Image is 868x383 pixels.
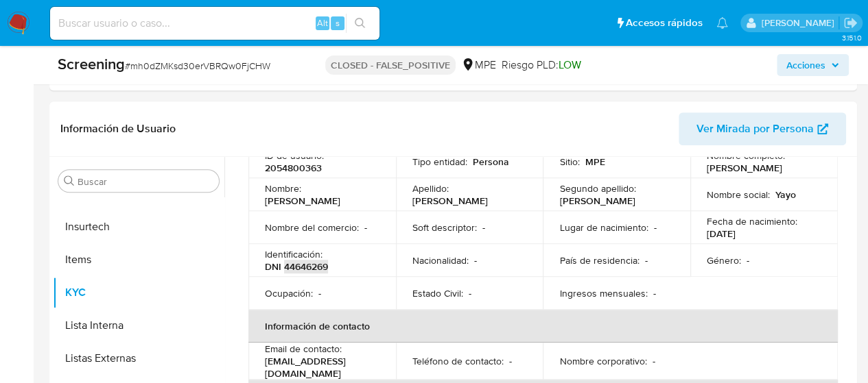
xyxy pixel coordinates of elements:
[412,355,504,367] p: Teléfono de contacto :
[509,355,512,367] p: -
[696,112,814,145] span: Ver Mirada por Persona
[64,175,75,186] button: Buscar
[777,54,849,76] button: Acciones
[679,112,846,145] button: Ver Mirada por Persona
[412,156,467,168] p: Tipo entidad :
[644,254,647,267] p: -
[78,175,213,188] input: Buscar
[325,55,456,75] p: CLOSED - FALSE_POSITIVE
[412,182,449,195] p: Apellido :
[707,162,782,174] p: [PERSON_NAME]
[50,14,379,32] input: Buscar usuario o caso...
[317,16,328,29] span: Alt
[653,287,655,299] p: -
[474,254,477,267] p: -
[843,16,858,30] a: Salir
[626,16,703,30] span: Accesos rápidos
[265,343,342,355] p: Email de contacto :
[412,254,469,267] p: Nacionalidad :
[265,162,322,174] p: 2054800363
[559,156,579,168] p: Sitio :
[652,355,655,367] p: -
[559,182,635,195] p: Segundo apellido :
[716,17,728,29] a: Notificaciones
[841,32,861,43] span: 3.151.0
[482,221,485,234] p: -
[747,254,749,267] p: -
[412,221,477,234] p: Soft descriptor :
[248,310,838,343] th: Información de contacto
[469,287,471,299] p: -
[53,342,224,375] button: Listas Externas
[412,287,463,299] p: Estado Civil :
[786,54,825,76] span: Acciones
[53,243,224,276] button: Items
[559,57,581,73] span: LOW
[707,215,797,227] p: Fecha de nacimiento :
[265,182,301,195] p: Nombre :
[58,53,125,75] b: Screening
[461,58,496,73] div: MPE
[265,195,340,207] p: [PERSON_NAME]
[473,156,509,168] p: Persona
[265,221,359,234] p: Nombre del comercio :
[265,287,313,299] p: Ocupación :
[707,227,736,240] p: [DATE]
[364,221,367,234] p: -
[336,16,340,29] span: s
[53,309,224,342] button: Lista Interna
[653,221,656,234] p: -
[53,210,224,243] button: Insurtech
[559,195,635,207] p: [PERSON_NAME]
[502,58,581,73] span: Riesgo PLD:
[559,221,648,234] p: Lugar de nacimiento :
[265,248,322,260] p: Identificación :
[559,287,647,299] p: Ingresos mensuales :
[318,287,321,299] p: -
[125,59,270,73] span: # mh0dZMKsd30erVBRQw0FjCHW
[60,122,176,136] h1: Información de Usuario
[559,355,646,367] p: Nombre corporativo :
[559,254,639,267] p: País de residencia :
[761,16,838,29] p: rociodaniela.benavidescatalan@mercadolibre.cl
[412,195,488,207] p: [PERSON_NAME]
[707,254,741,267] p: Género :
[585,156,605,168] p: MPE
[265,355,374,380] p: [EMAIL_ADDRESS][DOMAIN_NAME]
[775,188,796,201] p: Yayo
[265,260,328,273] p: DNI 44646269
[53,276,224,309] button: KYC
[707,188,770,201] p: Nombre social :
[346,14,374,33] button: search-icon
